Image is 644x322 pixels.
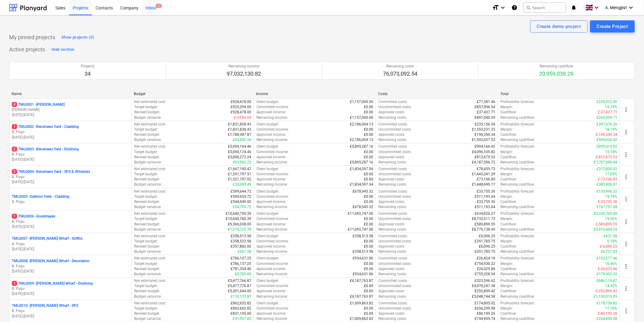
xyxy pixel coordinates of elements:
[134,132,160,137] p: Revised budget :
[353,234,373,239] p: £358,513.58
[501,234,535,239] p: Profitability forecast :
[134,137,162,142] p: Budget variance :
[501,149,513,155] p: Margin :
[501,99,535,104] p: Profitability forecast :
[256,104,289,110] p: Committed income :
[501,137,535,142] p: Remaining cashflow :
[594,227,618,232] p: £2,916,608.55
[256,132,286,137] p: Approved income :
[350,166,373,172] p: £1,834,597.04
[590,20,635,33] button: Create Project
[134,155,160,160] p: Revised budget :
[597,22,628,30] div: Create Project
[364,177,373,182] p: £0.00
[231,110,251,115] p: £928,478.00
[12,269,129,274] p: [DATE] - [DATE]
[364,132,373,137] p: £0.00
[378,144,408,149] p: Committed costs :
[60,33,96,42] button: Show projects (0)
[364,199,373,204] p: £0.00
[228,166,251,172] p: £1,667,190.47
[256,172,289,177] p: Committed income :
[378,172,412,177] p: Uncommitted costs :
[524,2,566,13] button: Search
[501,104,513,110] p: Margin :
[12,236,82,241] p: TML0007 - [PERSON_NAME] Wharf - Soffits
[597,204,618,210] p: £167,751.68
[12,259,89,264] p: TML0008 - [PERSON_NAME] Wharf - Decoration
[231,104,251,110] p: £925,294.00
[475,155,496,160] p: £812,675.53
[12,152,129,157] p: B. Pagu
[231,189,251,194] p: £599,644.72
[364,104,373,110] p: £0.00
[61,34,94,41] div: Show projects (0)
[234,115,251,120] p: £-3,184.00
[605,104,618,110] p: 19.75%
[227,70,261,77] p: 97,032,130.82
[228,155,251,160] p: £5,000,272.24
[364,110,373,115] p: £0.00
[12,247,129,252] p: [DATE] - [DATE]
[350,160,373,165] p: £5,895,287.16
[472,182,496,187] p: £1,448,690.17
[605,5,627,10] span: A. Mengjezi
[475,122,496,127] p: £235,156.54
[526,5,531,10] span: search
[256,115,288,120] p: Remaining income :
[605,216,618,221] p: 19.90%
[134,227,162,232] p: Budget variance :
[597,166,618,172] p: £312,800.02
[256,194,289,199] p: Committed income :
[12,236,129,252] div: TML0007 -[PERSON_NAME] Wharf - SoffitsB. Pagu[DATE]-[DATE]
[231,99,251,104] p: £928,478.00
[501,127,513,132] p: Margin :
[228,222,251,227] p: £9,366,038.00
[12,281,129,296] div: 1TML0009 -[PERSON_NAME] Wharf - DryliningB. Pagu[DATE]-[DATE]
[378,189,408,194] p: Committed costs :
[364,239,373,244] p: £0.00
[256,227,288,232] p: Remaining income :
[472,149,496,155] p: £4,096,105.82
[12,174,129,180] p: B. Pagu
[231,199,251,204] p: £544,949.00
[378,227,407,232] p: Remaining costs :
[501,155,517,160] p: Cashflow :
[475,132,496,137] p: £196,350.34
[134,92,251,96] div: Budget
[475,104,496,110] p: £857,096.54
[378,115,407,120] p: Remaining costs :
[12,157,129,162] p: [DATE] - [DATE]
[501,204,535,210] p: Remaining cashflow :
[134,234,166,239] p: Net estimated cost :
[475,204,496,210] p: £511,193.64
[12,291,129,296] p: [DATE] - [DATE]
[501,132,517,137] p: Cashflow :
[605,172,618,177] p: 17.05%
[378,194,412,199] p: Uncommitted costs :
[134,204,162,210] p: Budget variance :
[623,263,630,270] span: more_vert
[378,92,496,96] div: Costs
[378,149,412,155] p: Uncommitted costs :
[134,166,166,172] p: Net estimated cost :
[475,115,496,120] p: £891,040.29
[501,189,535,194] p: Profitability forecast :
[501,115,535,120] p: Remaining cashflow :
[226,211,251,216] p: £10,640,750.39
[12,147,79,152] p: TML0003 - Renshaws Yard - Drylining
[12,224,129,229] p: [DATE] - [DATE]
[256,155,286,160] p: Approved income :
[501,227,535,232] p: Remaining cashflow :
[501,222,517,227] p: Cashflow :
[9,46,45,53] p: Active projects
[12,214,129,229] div: 1TML0006 -GoodmayesB. Pagu[DATE]-[DATE]
[350,137,373,142] p: £2,186,064.13
[12,199,129,204] p: B. Pagu
[539,70,574,77] p: 20,959,038.28
[623,106,630,113] span: more_vert
[231,194,251,199] p: £599,654.72
[12,308,129,313] p: B. Pagu
[605,149,618,155] p: 15.18%
[256,92,374,96] div: Income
